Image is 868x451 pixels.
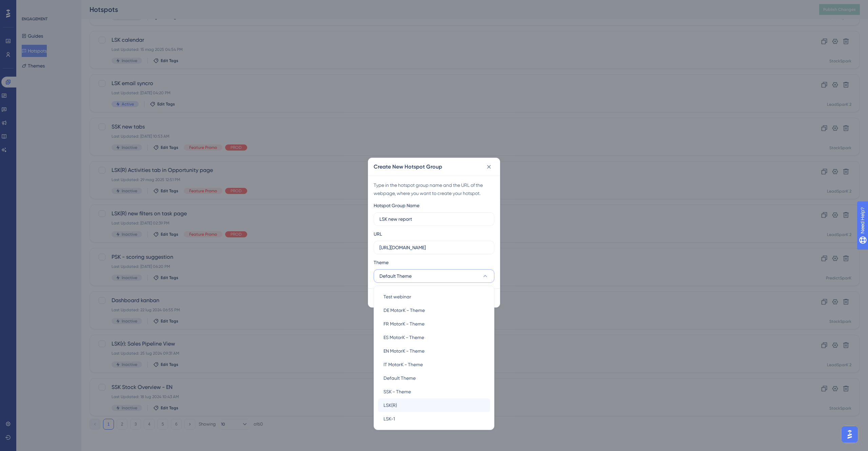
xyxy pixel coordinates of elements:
span: ES MotorK - Theme [383,333,424,341]
div: URL [374,230,382,238]
span: Need Help? [16,2,42,10]
span: DE MotorK - Theme [383,306,425,314]
iframe: UserGuiding AI Assistant Launcher [840,424,860,445]
span: LSK-1 [383,415,395,423]
div: Hotspot Group Name [374,201,419,210]
span: Test webinar [383,293,411,301]
span: IT MotorK - Theme [383,360,423,369]
span: FR MotorK - Theme [383,320,425,328]
span: LSK(R) [383,401,397,409]
input: How to Create [379,215,489,223]
span: EN MotorK - Theme [383,347,425,355]
span: SSK - Theme [383,388,411,396]
span: Default Theme [379,272,412,280]
span: Theme [374,258,389,267]
h2: Create New Hotspot Group [374,163,442,171]
div: Type in the hotspot group name and the URL of the webpage, where you want to create your hotspot. [374,181,494,197]
input: https://www.example.com [379,244,489,251]
span: Default Theme [383,374,416,382]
